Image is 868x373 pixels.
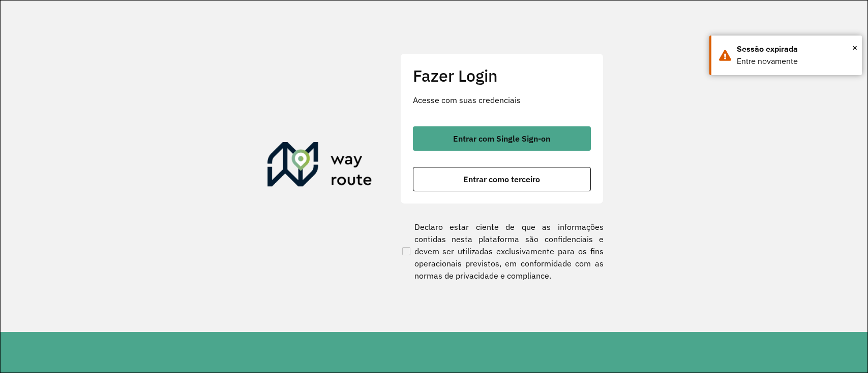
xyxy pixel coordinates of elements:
[737,43,854,55] div: Sessão expirada
[463,175,540,183] span: Entrar como terceiro
[852,40,857,55] span: ×
[400,221,604,282] label: Declaro estar ciente de que as informações contidas nesta plataforma são confidenciais e devem se...
[413,126,591,151] button: button
[737,55,854,67] div: Entre novamente
[413,66,591,85] h2: Fazer Login
[413,94,591,106] p: Acesse com suas credenciais
[267,142,372,191] img: Roteirizador AmbevTech
[453,134,550,143] span: Entrar com Single Sign-on
[413,167,591,191] button: button
[852,40,857,55] button: Close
